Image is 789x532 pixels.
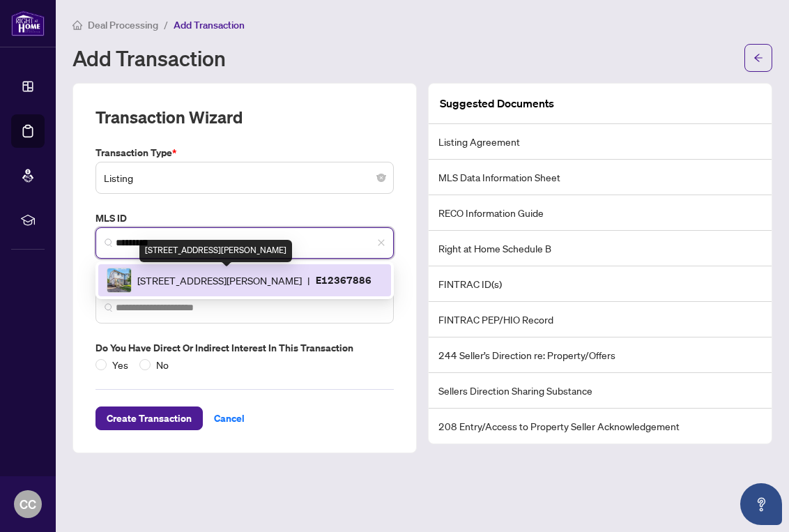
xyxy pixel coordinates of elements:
span: CC [20,494,36,514]
img: search_icon [105,238,113,247]
img: IMG-E12367886_1.jpg [107,268,131,292]
img: search_icon [105,303,113,312]
article: Suggested Documents [440,95,554,112]
img: logo [11,10,45,36]
span: close-circle [377,174,385,182]
label: Do you have direct or indirect interest in this transaction [95,340,394,356]
span: close [377,238,385,247]
span: Listing [104,165,385,191]
span: [STREET_ADDRESS][PERSON_NAME] [137,273,302,288]
li: Right at Home Schedule B [429,231,772,266]
span: Add Transaction [174,19,245,31]
li: Listing Agreement [429,124,772,160]
span: Cancel [214,407,245,430]
span: No [151,357,174,372]
li: FINTRAC ID(s) [429,266,772,302]
li: / [164,17,168,33]
span: Yes [107,357,134,372]
li: MLS Data Information Sheet [429,160,772,195]
p: E12367886 [316,272,371,288]
li: RECO Information Guide [429,195,772,231]
label: MLS ID [95,211,394,226]
li: Sellers Direction Sharing Substance [429,373,772,409]
h2: Transaction Wizard [95,106,243,128]
button: Cancel [203,406,256,430]
span: Deal Processing [88,19,158,31]
h1: Add Transaction [72,47,226,69]
button: Create Transaction [95,406,203,430]
span: home [72,20,82,30]
div: [STREET_ADDRESS][PERSON_NAME] [139,240,292,262]
span: | [307,273,310,288]
label: Transaction Type [95,145,394,160]
li: 244 Seller’s Direction re: Property/Offers [429,337,772,373]
span: arrow-left [753,53,763,63]
span: Create Transaction [107,407,192,430]
li: FINTRAC PEP/HIO Record [429,302,772,337]
li: 208 Entry/Access to Property Seller Acknowledgement [429,409,772,443]
button: Open asap [740,483,782,525]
